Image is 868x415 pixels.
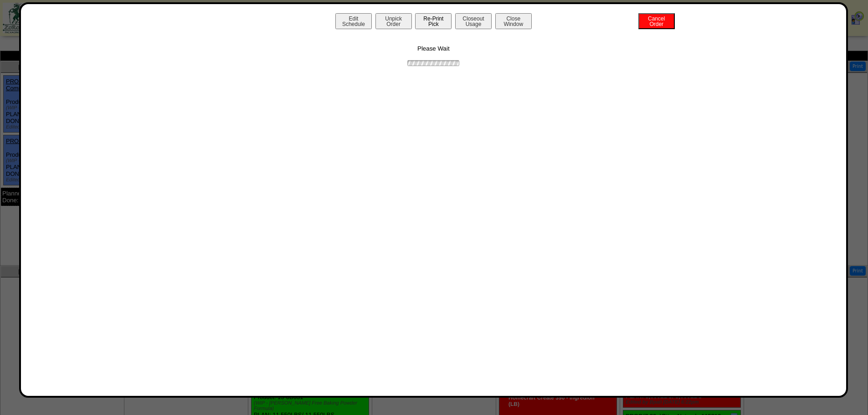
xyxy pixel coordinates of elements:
[406,59,461,67] img: ajax-loader.gif
[335,13,372,29] button: EditSchedule
[495,13,532,29] button: CloseWindow
[375,13,412,29] button: UnpickOrder
[455,13,492,29] button: CloseoutUsage
[638,13,675,29] button: CancelOrder
[30,31,837,67] div: Please Wait
[494,20,533,27] a: CloseWindow
[415,13,452,29] button: Re-PrintPick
